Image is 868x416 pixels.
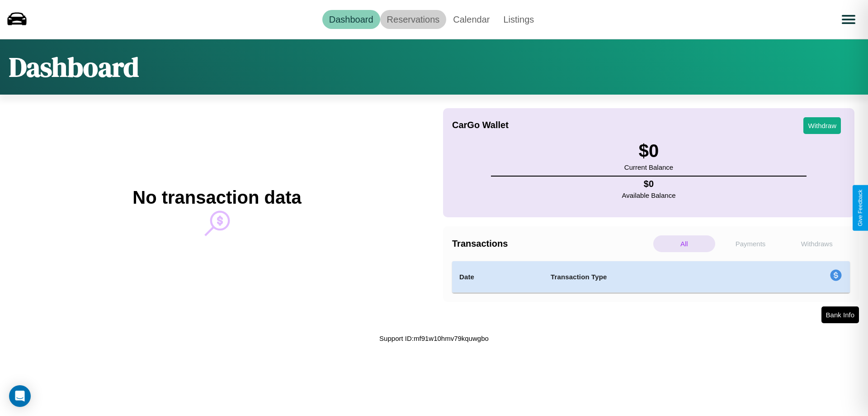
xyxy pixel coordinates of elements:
[821,306,859,323] button: Bank Info
[446,10,496,29] a: Calendar
[322,10,380,29] a: Dashboard
[622,179,676,189] h4: $ 0
[459,272,536,282] h4: Date
[624,141,673,161] h3: $ 0
[452,120,509,130] h4: CarGo Wallet
[452,239,651,249] h4: Transactions
[379,332,489,344] p: Support ID: mf91w10hmv79kquwgbo
[622,189,676,201] p: Available Balance
[496,10,541,29] a: Listings
[653,235,715,252] p: All
[452,261,850,293] table: simple table
[380,10,447,29] a: Reservations
[9,48,139,86] h1: Dashboard
[624,161,673,173] p: Current Balance
[720,235,782,252] p: Payments
[9,385,31,407] div: Open Intercom Messenger
[836,7,861,32] button: Open menu
[857,190,863,226] div: Give Feedback
[132,187,301,208] h2: No transaction data
[803,117,841,134] button: Withdraw
[551,272,756,282] h4: Transaction Type
[786,235,848,252] p: Withdraws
